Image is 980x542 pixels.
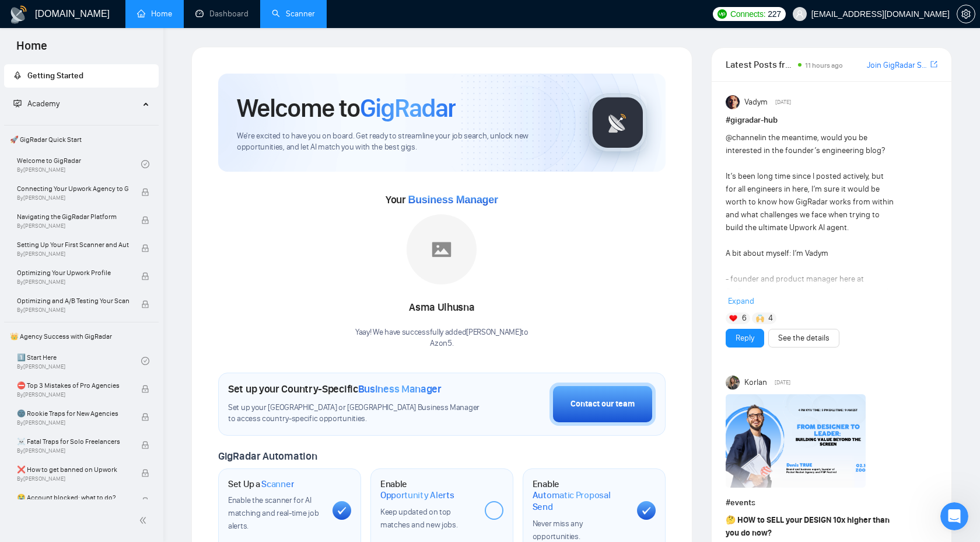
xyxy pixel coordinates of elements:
[728,296,754,306] span: Expand
[589,93,647,152] img: gigradar-logo.png
[726,131,895,491] div: in the meantime, would you be interested in the founder’s engineering blog? It’s been long time s...
[533,489,628,512] span: Automatic Proposal Send
[726,496,937,509] h1: # events
[726,329,764,348] button: Reply
[237,92,456,124] h1: Welcome to
[778,332,829,345] a: See the details
[380,478,475,501] h1: Enable
[9,5,28,24] img: logo
[5,325,157,348] span: 👑 Agency Success with GigRadar
[17,223,129,230] span: By [PERSON_NAME]
[726,114,937,127] h1: # gigradar-hub
[17,475,129,482] span: By [PERSON_NAME]
[355,298,528,318] div: Asma Ulhusna
[141,385,149,393] span: lock
[17,391,129,398] span: By [PERSON_NAME]
[355,338,528,349] p: Azon5 .
[729,314,737,322] img: ❤️
[5,128,157,151] span: 🚀 GigRadar Quick Start
[957,9,975,19] span: setting
[408,194,498,206] span: Business Manager
[360,92,456,124] span: GigRadar
[386,193,498,206] span: Your
[796,10,804,18] span: user
[218,450,317,463] span: GigRadar Automation
[407,214,477,284] img: placeholder.png
[141,244,149,252] span: lock
[228,402,485,425] span: Set up your [GEOGRAPHIC_DATA] or [GEOGRAPHIC_DATA] Business Manager to access country-specific op...
[27,71,83,81] span: Getting Started
[726,515,890,538] strong: HOW to SELL your DESIGN 10x higher than you do now?
[4,64,159,88] li: Getting Started
[736,332,754,345] a: Reply
[717,9,727,19] img: upwork-logo.png
[726,515,736,525] span: 🤔
[17,194,129,201] span: By [PERSON_NAME]
[17,295,129,307] span: Optimizing and A/B Testing Your Scanner for Better Results
[744,376,767,389] span: Korlan
[533,478,628,513] h1: Enable
[17,436,129,447] span: ☠️ Fatal Traps for Solo Freelancers
[228,383,442,395] h1: Set up your Country-Specific
[726,95,740,109] img: Vadym
[17,348,141,374] a: 1️⃣ Start HereBy[PERSON_NAME]
[141,160,149,168] span: check-circle
[17,151,141,177] a: Welcome to GigRadarBy[PERSON_NAME]
[570,398,635,411] div: Contact our team
[17,464,129,475] span: ❌ How to get banned on Upwork
[380,489,454,501] span: Opportunity Alerts
[358,383,442,395] span: Business Manager
[272,9,315,19] a: searchScanner
[17,419,129,426] span: By [PERSON_NAME]
[533,519,583,541] span: Never miss any opportunities.
[940,502,968,530] iframe: Intercom live chat
[141,272,149,280] span: lock
[17,380,129,391] span: ⛔ Top 3 Mistakes of Pro Agencies
[228,495,318,531] span: Enable the scanner for AI matching and real-time job alerts.
[549,383,656,426] button: Contact our team
[237,131,570,153] span: We're excited to have you on board. Get ready to streamline your job search, unlock new opportuni...
[744,96,768,109] span: Vadym
[726,394,866,488] img: F09HV7Q5KUN-Denis%20True.png
[141,441,149,449] span: lock
[957,9,975,19] a: setting
[17,492,129,503] span: 😭 Account blocked: what to do?
[141,300,149,308] span: lock
[17,279,129,286] span: By [PERSON_NAME]
[141,357,149,365] span: check-circle
[730,8,765,20] span: Connects:
[930,59,937,70] a: export
[13,99,22,107] span: fund-projection-screen
[17,211,129,223] span: Navigating the GigRadar Platform
[141,216,149,224] span: lock
[17,267,129,279] span: Optimizing Your Upwork Profile
[137,9,172,19] a: homeHome
[742,312,747,324] span: 6
[17,251,129,258] span: By [PERSON_NAME]
[141,497,149,505] span: lock
[775,97,791,107] span: [DATE]
[13,99,60,109] span: Academy
[726,133,760,143] span: @channel
[726,57,794,72] span: Latest Posts from the GigRadar Community
[139,515,150,526] span: double-left
[768,329,839,348] button: See the details
[13,71,22,79] span: rocket
[775,377,790,388] span: [DATE]
[17,408,129,419] span: 🌚 Rookie Traps for New Agencies
[27,99,60,109] span: Academy
[768,312,773,324] span: 4
[380,507,458,530] span: Keep updated on top matches and new jobs.
[7,37,57,62] span: Home
[867,59,928,72] a: Join GigRadar Slack Community
[261,478,294,490] span: Scanner
[195,9,249,19] a: dashboardDashboard
[228,478,294,490] h1: Set Up a
[141,469,149,477] span: lock
[355,327,528,349] div: Yaay! We have successfully added [PERSON_NAME] to
[141,188,149,196] span: lock
[768,8,780,20] span: 227
[756,314,764,322] img: 🙌
[805,61,843,70] span: 11 hours ago
[17,239,129,251] span: Setting Up Your First Scanner and Auto-Bidder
